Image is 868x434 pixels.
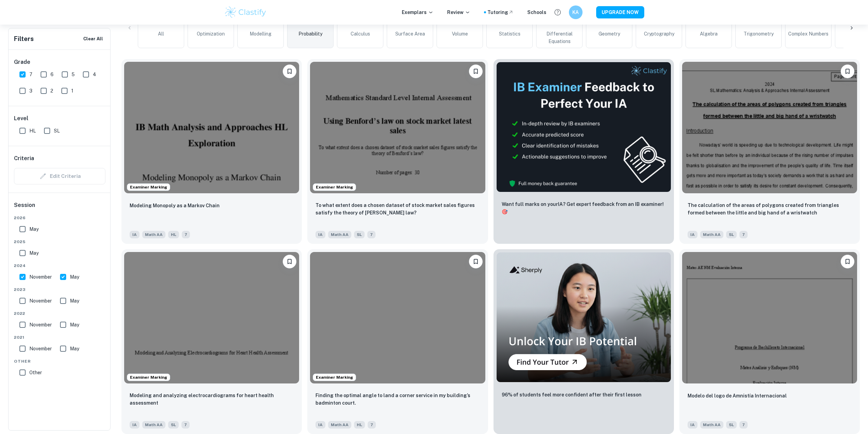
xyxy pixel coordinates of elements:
[494,249,674,434] a: Thumbnail96% of students feel more confident after their first lesson
[351,30,370,38] span: Calculus
[841,255,854,268] button: Bookmark
[596,6,644,18] button: UPGRADE NOW
[71,87,73,95] span: 1
[841,65,854,78] button: Bookmark
[552,6,563,18] button: Help and Feedback
[688,231,697,238] span: IA
[121,59,302,244] a: Examiner MarkingBookmarkModeling Monopoly as a Markov ChainIAMath AAHL7
[14,310,105,317] span: 2022
[142,231,165,238] span: Math AA
[682,62,857,193] img: Math AA IA example thumbnail: The calculation of the areas of polygons
[354,231,365,238] span: SL
[142,421,165,429] span: Math AA
[14,263,105,269] span: 2024
[307,59,488,244] a: Examiner MarkingBookmarkTo what extent does a chosen dataset of stock market sales figures satisf...
[70,345,79,352] span: May
[130,421,139,429] span: IA
[29,297,52,305] span: November
[368,421,376,429] span: 7
[93,71,96,78] span: 4
[700,421,723,429] span: Math AA
[29,273,52,281] span: November
[395,30,425,38] span: Surface Area
[502,209,507,214] span: 🎯
[494,59,674,244] a: ThumbnailWant full marks on yourIA? Get expert feedback from an IB examiner!
[250,30,271,38] span: Modelling
[700,30,718,38] span: Algebra
[29,345,52,352] span: November
[679,249,860,434] a: BookmarkModelo del logo de Amnistía InternacionalIAMath AASL7
[402,9,433,16] p: Exemplars
[788,30,828,38] span: Complex Numbers
[14,358,105,364] span: Other
[182,231,190,238] span: 7
[527,9,546,16] a: Schools
[452,30,468,38] span: Volume
[726,231,737,238] span: SL
[599,30,620,38] span: Geometry
[569,5,583,19] button: KA
[315,201,480,216] p: To what extent does a chosen dataset of stock market sales figures satisfy the theory of Benford’...
[181,421,190,429] span: 7
[130,231,139,238] span: IA
[328,231,351,238] span: Math AA
[726,421,737,429] span: SL
[168,231,179,238] span: HL
[14,168,105,184] div: Criteria filters are unavailable when searching by topic
[14,215,105,221] span: 2026
[700,231,723,238] span: Math AA
[469,65,483,78] button: Bookmark
[644,30,674,38] span: Cryptography
[14,114,105,123] h6: Level
[688,421,697,429] span: IA
[121,249,302,434] a: Examiner MarkingBookmarkModeling and analyzing electrocardiograms for heart health assessmentIAMa...
[127,184,170,190] span: Examiner Marking
[679,59,860,244] a: BookmarkThe calculation of the areas of polygons created from triangles formed between the little...
[29,249,39,257] span: May
[315,392,480,407] p: Finding the optimal angle to land a corner service in my building’s badminton court.
[496,62,671,192] img: Thumbnail
[130,202,220,209] p: Modeling Monopoly as a Markov Chain
[197,30,225,38] span: Optimization
[310,252,485,383] img: Math AA IA example thumbnail: Finding the optimal angle to land a corn
[469,255,483,268] button: Bookmark
[328,421,351,429] span: Math AA
[14,154,34,163] h6: Criteria
[29,71,32,78] span: 7
[72,71,75,78] span: 5
[158,30,164,38] span: All
[539,30,579,45] span: Differential Equations
[50,87,53,95] span: 2
[14,201,105,215] h6: Session
[572,9,579,16] h6: KA
[298,30,322,38] span: Probability
[14,334,105,340] span: 2021
[499,30,520,38] span: Statistics
[124,62,299,193] img: Math AA IA example thumbnail: Modeling Monopoly as a Markov Chain
[224,5,267,19] a: Clastify logo
[82,34,105,44] button: Clear All
[127,374,170,380] span: Examiner Marking
[29,225,39,233] span: May
[367,231,376,238] span: 7
[14,239,105,245] span: 2025
[307,249,488,434] a: Examiner MarkingBookmarkFinding the optimal angle to land a corner service in my building’s badmi...
[739,421,748,429] span: 7
[313,184,356,190] span: Examiner Marking
[502,200,666,215] p: Want full marks on your IA ? Get expert feedback from an IB examiner!
[688,201,852,216] p: The calculation of the areas of polygons created from triangles formed between the little and big...
[29,321,52,328] span: November
[14,34,34,44] h6: Filters
[354,421,365,429] span: HL
[283,65,296,78] button: Bookmark
[50,71,54,78] span: 6
[283,255,296,268] button: Bookmark
[487,9,514,16] a: Tutoring
[29,127,36,135] span: HL
[14,58,105,66] h6: Grade
[502,391,642,398] p: 96% of students feel more confident after their first lesson
[70,273,79,281] span: May
[70,321,79,328] span: May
